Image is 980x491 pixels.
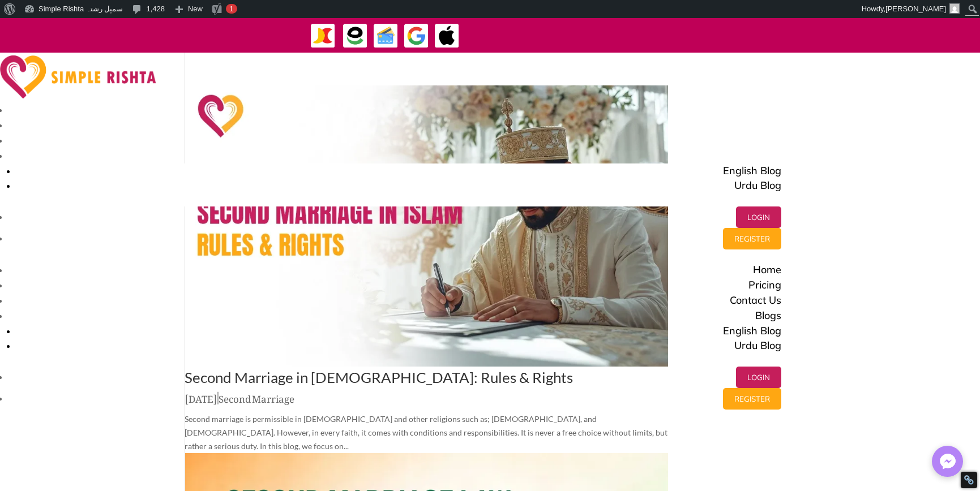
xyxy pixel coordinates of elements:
img: Messenger [936,450,959,473]
a: Contact Us [730,133,781,147]
a: Urdu Blog [734,179,781,192]
a: Register [723,231,781,244]
span: [PERSON_NAME] [885,5,946,13]
img: ApplePay-icon [434,23,460,49]
a: Pricing [748,118,781,131]
button: Login [736,206,781,228]
a: Pricing [748,278,781,291]
span: 1 [229,5,233,13]
a: Urdu Blog [734,339,781,352]
a: Login [736,210,781,223]
a: Login [736,370,781,383]
a: Blogs [755,149,781,162]
img: GooglePay-icon [404,23,429,49]
button: Login [736,367,781,388]
a: Home [753,263,781,276]
a: Register [723,391,781,404]
a: Home [753,103,781,116]
button: Register [723,228,781,249]
img: EasyPaisa-icon [343,23,368,49]
img: JazzCash-icon [310,23,336,49]
img: Credit Cards [373,23,399,49]
a: English Blog [16,324,781,338]
button: Register [723,388,781,410]
a: English Blog [16,163,781,178]
a: Contact Us [730,294,781,307]
div: Restore Info Box &#10;&#10;NoFollow Info:&#10; META-Robots NoFollow: &#09;false&#10; META-Robots ... [964,475,974,485]
a: Blogs [755,309,781,322]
